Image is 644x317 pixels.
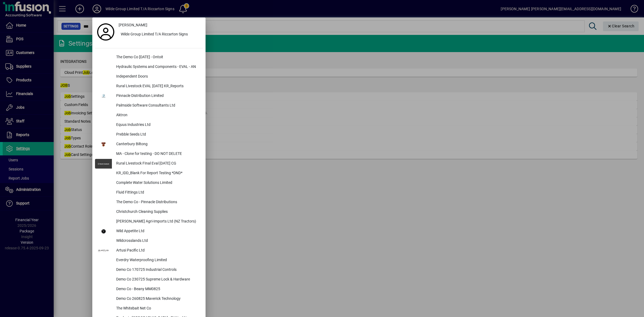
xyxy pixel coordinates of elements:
button: Christchurch Cleaning Supplies [95,207,203,217]
div: Rural Livestock EVAL [DATE] KR_Reports [112,82,203,91]
button: Aktron [95,111,203,120]
div: Complete Water Solutions Limited [112,178,203,188]
div: Everdry Waterproofing Limited [112,256,203,265]
div: Independent Doors [112,72,203,82]
div: Demo Co 260825 Maverick Technology [112,294,203,304]
div: Demo Co 230725 Supreme Lock & Hardware [112,275,203,285]
button: Equus Industries Ltd [95,120,203,130]
div: Canterbury Biltong [112,140,203,149]
button: Pinnacle Distribution Limited [95,91,203,101]
button: Prebble Seeds Ltd [95,130,203,140]
div: Pinnacle Distribution Limited [112,91,203,101]
div: Artusi Pacific Ltd [112,246,203,256]
div: Demo Co 170725 Industrial Controls [112,265,203,275]
button: Fluid Fittings Ltd [95,188,203,198]
button: Demo Co 170725 Industrial Controls [95,265,203,275]
button: Wilde Group Limited T/A Riccarton Signs [116,30,203,39]
div: KR_IDD_Blank For Report Testing *DND* [112,169,203,178]
div: Hydraulic Systems and Components - EVAL - AN [112,62,203,72]
a: [PERSON_NAME] [116,20,203,30]
button: Everdry Waterproofing Limited [95,256,203,265]
button: Artusi Pacific Ltd [95,246,203,256]
div: Palmside Software Consultants Ltd [112,101,203,111]
div: Wild Appetite Ltd [112,227,203,236]
div: Demo Co - Beany MM0825 [112,285,203,294]
div: The Demo Co [DATE] - Ontoit [112,53,203,62]
div: Aktron [112,111,203,120]
div: Wildcrosslands Ltd [112,236,203,246]
button: MA - Clone for testing - DO NOT DELETE [95,149,203,159]
button: Hydraulic Systems and Components - EVAL - AN [95,62,203,72]
button: Demo Co 260825 Maverick Technology [95,294,203,304]
button: Palmside Software Consultants Ltd [95,101,203,111]
button: Complete Water Solutions Limited [95,178,203,188]
div: The Whitebait Net Co [112,304,203,314]
button: Rural Livestock FInal Eval [DATE] CG [95,159,203,169]
a: Profile [95,27,116,37]
div: Christchurch Cleaning Supplies [112,207,203,217]
div: The Demo Co - Pinnacle Distributions [112,198,203,207]
button: Demo Co - Beany MM0825 [95,285,203,294]
button: Rural Livestock EVAL [DATE] KR_Reports [95,82,203,91]
button: Demo Co 230725 Supreme Lock & Hardware [95,275,203,285]
button: Independent Doors [95,72,203,82]
div: Rural Livestock FInal Eval [DATE] CG [112,159,203,169]
div: Prebble Seeds Ltd [112,130,203,140]
button: [PERSON_NAME] Agri-Imports Ltd (NZ Tractors) [95,217,203,227]
button: KR_IDD_Blank For Report Testing *DND* [95,169,203,178]
span: [PERSON_NAME] [119,22,147,28]
button: Wildcrosslands Ltd [95,236,203,246]
button: Canterbury Biltong [95,140,203,149]
div: MA - Clone for testing - DO NOT DELETE [112,149,203,159]
button: Wild Appetite Ltd [95,227,203,236]
button: The Demo Co [DATE] - Ontoit [95,53,203,62]
div: Equus Industries Ltd [112,120,203,130]
div: [PERSON_NAME] Agri-Imports Ltd (NZ Tractors) [112,217,203,227]
button: The Demo Co - Pinnacle Distributions [95,198,203,207]
button: The Whitebait Net Co [95,304,203,314]
div: Fluid Fittings Ltd [112,188,203,198]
